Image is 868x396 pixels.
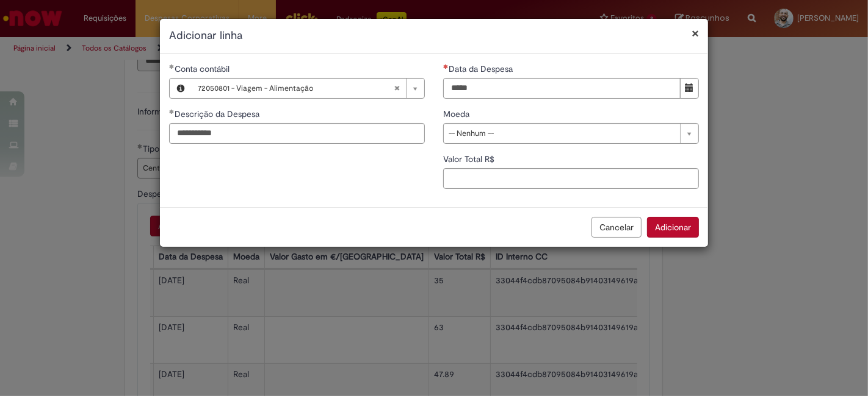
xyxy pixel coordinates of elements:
span: Obrigatório Preenchido [169,64,175,69]
button: Conta contábil, Visualizar este registro 72050801 - Viagem - Alimentação [170,79,192,98]
span: Data da Despesa [449,63,515,74]
abbr: Limpar campo Conta contábil [388,79,406,98]
span: Valor Total R$ [443,154,497,164]
button: Mostrar calendário para Data da Despesa [680,78,699,99]
input: Descrição da Despesa [169,123,425,144]
input: Data da Despesa [443,78,681,99]
span: Descrição da Despesa [175,108,262,119]
span: Moeda [443,108,472,119]
span: -- Nenhum -- [449,124,674,143]
input: Valor Total R$ [443,168,699,189]
h2: Adicionar linha [169,28,699,44]
span: Necessários - Conta contábil [175,63,232,74]
a: 72050801 - Viagem - AlimentaçãoLimpar campo Conta contábil [192,79,424,98]
span: Obrigatório Preenchido [169,109,175,114]
span: Necessários [443,64,449,69]
button: Cancelar [591,217,642,238]
button: Adicionar [647,217,699,238]
button: Fechar modal [692,27,699,40]
span: 72050801 - Viagem - Alimentação [198,79,394,98]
